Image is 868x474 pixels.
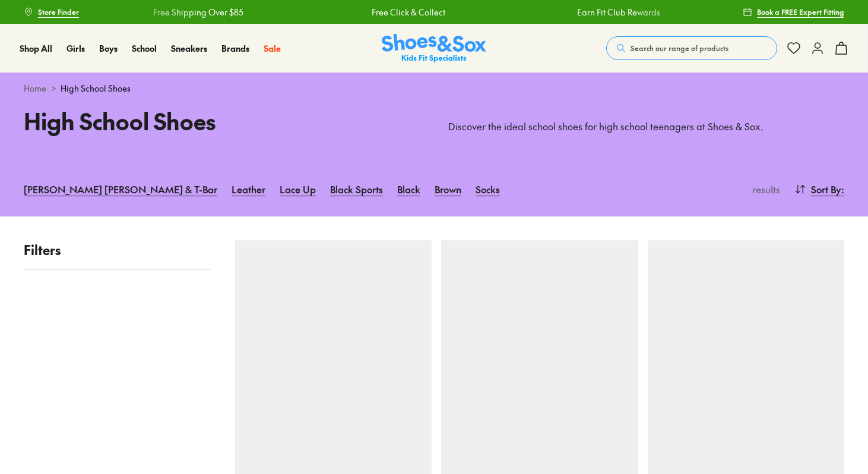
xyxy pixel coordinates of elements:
[382,34,486,63] img: SNS_Logo_Responsive.svg
[171,42,207,55] a: Sneakers
[435,176,461,202] a: Brown
[577,6,660,18] a: Earn Fit Club Rewards
[606,36,777,60] button: Search our range of products
[811,182,841,196] span: Sort By
[757,7,844,17] span: Book a FREE Expert Fitting
[132,42,157,54] span: School
[99,42,118,54] span: Boys
[794,176,844,202] button: Sort By:
[631,43,728,54] span: Search our range of products
[66,42,85,55] a: Girls
[171,42,207,54] span: Sneakers
[747,182,780,196] p: results
[20,42,52,54] span: Shop All
[24,82,844,95] div: >
[743,1,844,23] a: Book a FREE Expert Fitting
[330,176,383,202] a: Black Sports
[476,176,500,202] a: Socks
[232,176,265,202] a: Leather
[132,42,157,55] a: School
[264,42,281,54] span: Sale
[264,42,281,55] a: Sale
[221,42,249,54] span: Brands
[24,82,46,95] a: Home
[448,120,844,133] p: Discover the ideal school shoes for high school teenagers at Shoes & Sox.
[221,42,249,55] a: Brands
[20,42,52,55] a: Shop All
[61,82,131,95] span: High School Shoes
[38,7,79,17] span: Store Finder
[99,42,118,55] a: Boys
[24,1,79,23] a: Store Finder
[841,182,844,196] span: :
[372,6,445,18] a: Free Click & Collect
[66,42,85,54] span: Girls
[24,104,420,138] h1: High School Shoes
[382,34,486,63] a: Shoes & Sox
[153,6,243,18] a: Free Shipping Over $85
[24,176,217,202] a: [PERSON_NAME] [PERSON_NAME] & T-Bar
[280,176,316,202] a: Lace Up
[397,176,420,202] a: Black
[24,240,211,260] p: Filters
